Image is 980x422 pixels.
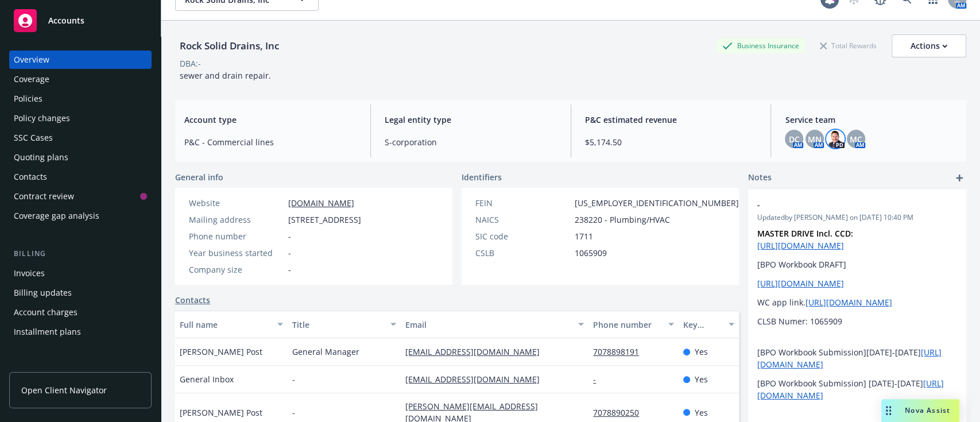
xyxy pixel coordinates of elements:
[292,346,359,358] span: General Manager
[14,90,42,108] div: Policies
[575,197,739,209] span: [US_EMPLOYER_IDENTIFICATION_NUMBER]
[9,248,152,260] div: Billing
[9,5,152,37] a: Accounts
[9,303,152,322] a: Account charges
[850,133,862,145] span: MC
[180,70,271,81] span: sewer and drain repair.
[180,406,262,419] span: [PERSON_NAME] Post
[475,214,570,226] div: NAICS
[952,171,966,185] a: add
[9,109,152,127] a: Policy changes
[593,407,648,418] a: 7078890250
[175,171,223,183] span: General info
[175,294,210,306] a: Contacts
[757,346,957,370] p: [BPO Workbook Submission][DATE]-[DATE]
[180,57,201,69] div: DBA: -
[189,247,284,259] div: Year business started
[716,38,805,53] div: Business Insurance
[14,168,47,186] div: Contacts
[808,133,822,145] span: MN
[475,230,570,242] div: SIC code
[385,136,557,148] span: S-corporation
[748,171,772,185] span: Notes
[14,207,99,225] div: Coverage gap analysis
[292,319,383,331] div: Title
[757,258,957,270] p: [BPO Workbook DRAFT]
[9,90,152,108] a: Policies
[14,323,81,341] div: Installment plans
[288,311,400,338] button: Title
[789,133,800,145] span: DC
[14,51,49,69] div: Overview
[9,284,152,302] a: Billing updates
[401,311,588,338] button: Email
[881,399,959,422] button: Nova Assist
[288,214,361,226] span: [STREET_ADDRESS]
[475,197,570,209] div: FEIN
[14,109,70,127] div: Policy changes
[9,323,152,341] a: Installment plans
[757,212,957,223] span: Updated by [PERSON_NAME] on [DATE] 10:40 PM
[805,297,892,308] a: [URL][DOMAIN_NAME]
[175,311,288,338] button: Full name
[826,130,845,148] img: photo
[14,303,78,322] div: Account charges
[575,247,607,259] span: 1065909
[695,346,708,358] span: Yes
[189,214,284,226] div: Mailing address
[593,374,605,385] a: -
[9,207,152,225] a: Coverage gap analysis
[184,114,357,126] span: Account type
[21,384,107,396] span: Open Client Navigator
[757,199,927,211] span: -
[14,129,53,147] div: SSC Cases
[180,346,262,358] span: [PERSON_NAME] Post
[585,136,757,148] span: $5,174.50
[575,214,670,226] span: 238220 - Plumbing/HVAC
[184,136,357,148] span: P&C - Commercial lines
[14,264,45,282] div: Invoices
[9,187,152,206] a: Contract review
[683,319,722,331] div: Key contact
[757,240,844,251] a: [URL][DOMAIN_NAME]
[785,114,957,126] span: Service team
[14,70,49,88] div: Coverage
[9,129,152,147] a: SSC Cases
[679,311,739,338] button: Key contact
[9,264,152,282] a: Invoices
[575,230,593,242] span: 1711
[288,230,291,242] span: -
[9,148,152,167] a: Quoting plans
[585,114,757,126] span: P&C estimated revenue
[757,296,957,308] p: WC app link.
[14,284,72,302] div: Billing updates
[757,315,957,327] p: CLSB Numer: 1065909
[405,374,549,385] a: [EMAIL_ADDRESS][DOMAIN_NAME]
[905,405,950,415] span: Nova Assist
[405,346,549,357] a: [EMAIL_ADDRESS][DOMAIN_NAME]
[892,34,966,57] button: Actions
[292,406,295,419] span: -
[175,38,284,53] div: Rock Solid Drains, Inc
[189,230,284,242] div: Phone number
[695,373,708,385] span: Yes
[189,264,284,276] div: Company size
[9,51,152,69] a: Overview
[748,189,966,411] div: -Updatedby [PERSON_NAME] on [DATE] 10:40 PMMASTER DRIVE Incl. CCD: [URL][DOMAIN_NAME][BPO Workboo...
[814,38,882,53] div: Total Rewards
[385,114,557,126] span: Legal entity type
[9,168,152,186] a: Contacts
[593,346,648,357] a: 7078898191
[475,247,570,259] div: CSLB
[881,399,896,422] div: Drag to move
[292,373,295,385] span: -
[757,377,957,401] p: [BPO Workbook Submission] [DATE]-[DATE]
[593,319,661,331] div: Phone number
[405,319,571,331] div: Email
[14,148,68,167] div: Quoting plans
[757,278,844,289] a: [URL][DOMAIN_NAME]
[288,264,291,276] span: -
[180,319,270,331] div: Full name
[14,187,74,206] div: Contract review
[180,373,234,385] span: General Inbox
